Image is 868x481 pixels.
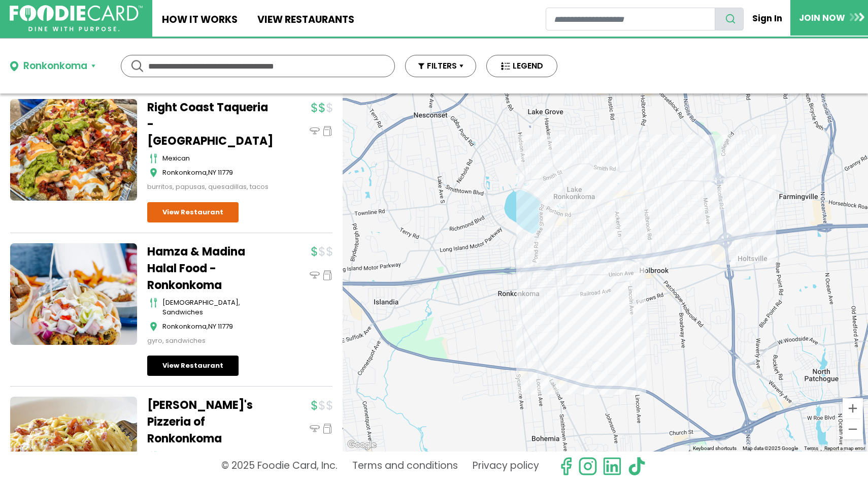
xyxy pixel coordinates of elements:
a: Privacy policy [473,457,539,476]
p: © 2025 Foodie Card, Inc. [221,457,338,476]
div: , [162,168,274,178]
button: Zoom out [843,419,863,439]
div: Ronkonkoma [23,59,87,74]
div: italian, pizza [162,451,274,461]
img: pickup_icon.svg [322,126,332,136]
span: NY [208,322,216,331]
button: FILTERS [405,55,476,77]
img: dinein_icon.svg [310,270,320,280]
span: NY [208,168,216,177]
div: gyro, sandwiches [147,336,274,346]
span: 11779 [218,322,233,331]
a: Open this area in Google Maps (opens a new window) [345,438,379,452]
img: dinein_icon.svg [310,424,320,434]
button: Zoom in [843,398,863,419]
button: Ronkonkoma [10,59,95,74]
img: cutlery_icon.svg [150,298,157,308]
a: View Restaurant [147,202,239,222]
div: [DEMOGRAPHIC_DATA], sandwiches [162,298,274,317]
img: pickup_icon.svg [322,270,332,280]
span: 11779 [218,168,233,177]
a: View Restaurant [147,356,239,376]
a: Terms [804,445,818,451]
div: , [162,322,274,332]
a: Hamza & Madina Halal Food - Ronkonkoma [147,243,274,294]
img: FoodieCard; Eat, Drink, Save, Donate [10,5,143,32]
img: linkedin.svg [603,457,622,476]
button: Keyboard shortcuts [693,445,737,452]
img: dinein_icon.svg [310,126,320,136]
span: Ronkonkoma [162,168,207,177]
img: cutlery_icon.svg [150,451,157,461]
span: Ronkonkoma [162,322,207,331]
input: restaurant search [546,8,715,30]
a: Report a map error [824,445,865,451]
div: burritos, papusas, quesadillas, tacos [147,182,274,192]
img: map_icon.svg [150,322,157,332]
button: search [715,8,744,30]
a: Sign In [744,7,790,29]
span: Map data ©2025 Google [743,445,798,451]
img: pickup_icon.svg [322,424,332,434]
img: cutlery_icon.svg [150,153,157,164]
a: [PERSON_NAME]'s Pizzeria of Ronkonkoma [147,397,274,447]
img: tiktok.svg [627,457,646,476]
img: Google [345,438,379,452]
svg: check us out on facebook [556,457,576,476]
img: map_icon.svg [150,168,157,178]
button: LEGEND [486,55,557,77]
div: mexican [162,153,274,164]
a: Terms and conditions [352,457,458,476]
a: Right Coast Taqueria - [GEOGRAPHIC_DATA] [147,99,274,149]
